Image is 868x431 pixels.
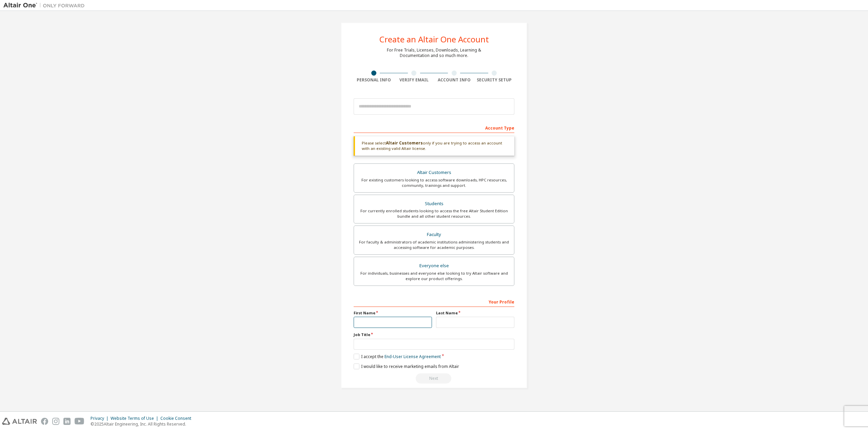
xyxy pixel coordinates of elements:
[358,239,510,250] div: For faculty & administrators of academic institutions administering students and accessing softwa...
[75,418,84,425] img: youtube.svg
[358,261,510,271] div: Everyone else
[386,140,423,146] b: Altair Customers
[354,122,514,133] div: Account Type
[358,271,510,281] div: For individuals, businesses and everyone else looking to try Altair software and explore our prod...
[354,364,459,369] label: I would like to receive marketing emails from Altair
[354,373,514,384] div: Read and acccept EULA to continue
[3,2,88,9] img: Altair One
[394,77,434,83] div: Verify Email
[354,332,514,337] label: Job Title
[91,416,111,421] div: Privacy
[358,230,510,239] div: Faculty
[52,418,59,425] img: instagram.svg
[379,35,489,43] div: Create an Altair One Account
[358,168,510,177] div: Altair Customers
[434,77,474,83] div: Account Info
[160,416,195,421] div: Cookie Consent
[474,77,515,83] div: Security Setup
[384,354,441,359] a: End-User License Agreement
[387,47,481,58] div: For Free Trials, Licenses, Downloads, Learning & Documentation and so much more.
[354,354,441,359] label: I accept the
[41,418,48,425] img: facebook.svg
[354,77,394,83] div: Personal Info
[358,208,510,219] div: For currently enrolled students looking to access the free Altair Student Edition bundle and all ...
[354,310,432,316] label: First Name
[358,177,510,188] div: For existing customers looking to access software downloads, HPC resources, community, trainings ...
[111,416,160,421] div: Website Terms of Use
[354,296,514,307] div: Your Profile
[358,199,510,209] div: Students
[2,418,37,425] img: altair_logo.svg
[63,418,71,425] img: linkedin.svg
[91,421,195,427] p: © 2025 Altair Engineering, Inc. All Rights Reserved.
[436,310,514,316] label: Last Name
[354,136,514,156] div: Please select only if you are trying to access an account with an existing valid Altair license.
